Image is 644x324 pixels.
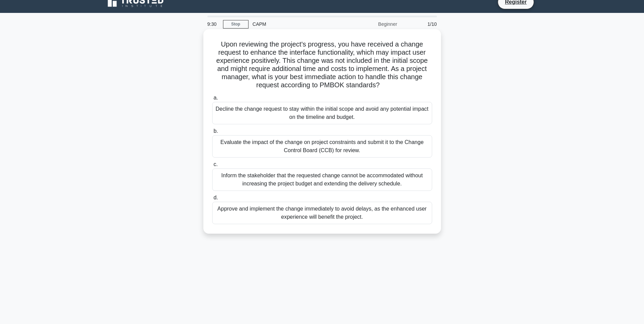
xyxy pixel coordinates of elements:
h5: Upon reviewing the project's progress, you have received a change request to enhance the interfac... [211,40,433,90]
span: d. [214,195,218,200]
div: CAPM [249,17,342,31]
div: 1/10 [401,17,441,31]
div: Inform the stakeholder that the requested change cannot be accommodated without increasing the pr... [212,168,432,191]
span: b. [214,128,218,134]
div: Beginner [342,17,401,31]
div: Approve and implement the change immediately to avoid delays, as the enhanced user experience wil... [212,202,432,224]
span: a. [214,95,218,101]
div: Evaluate the impact of the change on project constraints and submit it to the Change Control Boar... [212,135,432,158]
span: c. [214,161,218,167]
div: Decline the change request to stay within the initial scope and avoid any potential impact on the... [212,102,432,124]
a: Stop [223,20,249,29]
div: 9:30 [203,17,223,31]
